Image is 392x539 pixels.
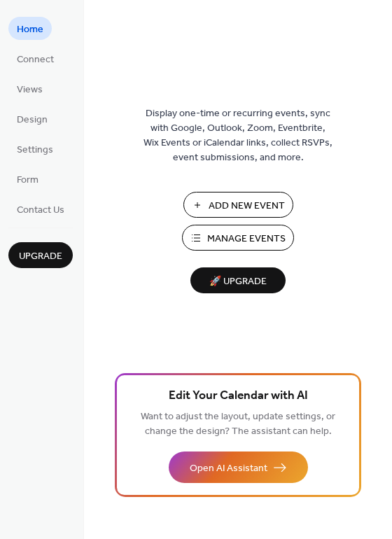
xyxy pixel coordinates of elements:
[183,192,293,218] button: Add New Event
[141,407,335,441] span: Want to adjust the layout, update settings, or change the design? The assistant can help.
[8,167,47,190] a: Form
[17,143,53,157] span: Settings
[17,22,43,37] span: Home
[19,249,62,264] span: Upgrade
[17,83,43,97] span: Views
[190,461,267,476] span: Open AI Assistant
[8,197,73,220] a: Contact Us
[17,113,48,127] span: Design
[169,451,308,483] button: Open AI Assistant
[8,47,62,70] a: Connect
[8,242,73,268] button: Upgrade
[17,52,54,67] span: Connect
[190,267,286,293] button: 🚀 Upgrade
[8,137,62,160] a: Settings
[17,203,64,218] span: Contact Us
[169,386,308,406] span: Edit Your Calendar with AI
[209,199,285,213] span: Add New Event
[8,77,51,100] a: Views
[199,272,277,291] span: 🚀 Upgrade
[207,232,286,246] span: Manage Events
[8,107,56,130] a: Design
[143,106,332,165] span: Display one-time or recurring events, sync with Google, Outlook, Zoom, Eventbrite, Wix Events or ...
[182,225,294,251] button: Manage Events
[8,17,52,40] a: Home
[17,173,38,188] span: Form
